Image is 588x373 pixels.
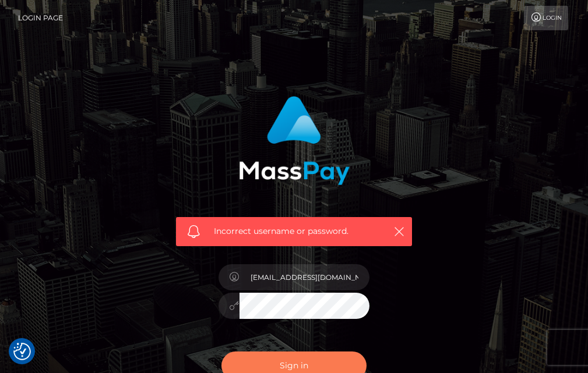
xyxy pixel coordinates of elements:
[18,6,63,30] a: Login Page
[239,96,350,185] img: MassPay Login
[13,343,31,360] img: Revisit consent button
[524,6,568,30] a: Login
[240,264,370,290] input: Username...
[13,343,31,360] button: Consent Preferences
[214,225,380,237] span: Incorrect username or password.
